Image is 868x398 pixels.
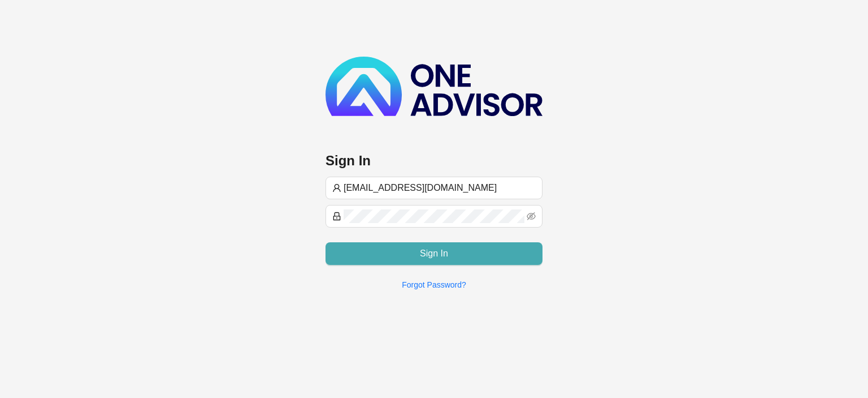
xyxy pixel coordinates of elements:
span: lock [332,212,341,221]
a: Forgot Password? [402,280,466,289]
button: Sign In [325,242,542,265]
img: b89e593ecd872904241dc73b71df2e41-logo-dark.svg [325,57,542,116]
span: eye-invisible [527,212,536,221]
h3: Sign In [325,152,542,170]
span: Sign In [420,247,448,260]
input: Username [344,181,536,195]
span: user [332,183,341,192]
